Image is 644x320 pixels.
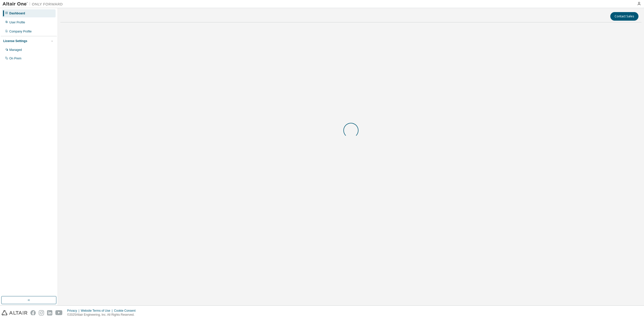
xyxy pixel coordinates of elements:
img: altair_logo.svg [2,310,27,315]
div: Website Terms of Use [81,309,114,313]
div: User Profile [9,20,25,24]
p: © 2025 Altair Engineering, Inc. All Rights Reserved. [67,313,139,317]
img: facebook.svg [30,310,36,315]
img: Altair One [3,2,65,7]
img: linkedin.svg [47,310,52,315]
img: instagram.svg [39,310,44,315]
button: Contact Sales [610,12,638,21]
div: License Settings [3,39,27,43]
div: Privacy [67,309,81,313]
div: Managed [9,48,22,52]
div: Dashboard [9,11,25,15]
img: youtube.svg [55,310,63,315]
div: On Prem [9,56,21,60]
div: Company Profile [9,29,32,33]
div: Cookie Consent [114,309,138,313]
